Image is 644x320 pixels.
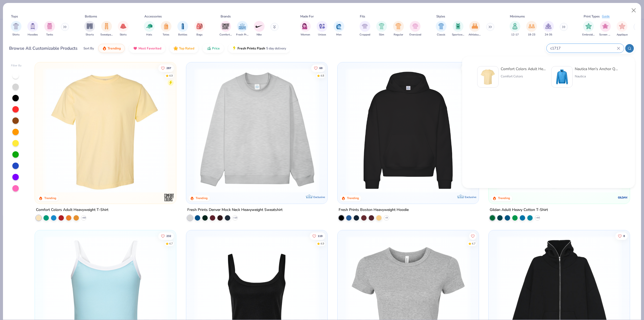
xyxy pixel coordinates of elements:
img: Athleisure Image [472,23,478,29]
div: filter for Shirts [11,21,21,37]
span: Fresh Prints [236,33,248,37]
span: 68 [319,67,323,69]
button: filter button [236,21,248,37]
span: Exclusive [464,195,476,199]
div: Fits [360,14,365,19]
img: Totes Image [163,23,169,29]
div: Filter By [11,64,22,68]
img: Sweatpants Image [104,23,109,29]
div: Gildan Adult Heavy Cotton T-Shirt [490,207,548,213]
button: Top Rated [170,44,198,53]
button: filter button [219,21,232,37]
div: filter for Comfort Colors [219,21,232,37]
span: Totes [163,33,169,37]
div: Comfort Colors Adult Heavyweight T-Shirt [501,66,546,72]
button: filter button [360,21,370,37]
button: Like [158,232,174,240]
div: 4.7 [472,242,475,246]
span: Trending [108,46,121,51]
button: filter button [194,21,205,37]
span: 232 [166,235,171,237]
img: Cropped Image [362,23,368,29]
div: filter for Tanks [44,21,55,37]
div: filter for Hoodies [27,21,38,37]
img: 12-17 Image [512,23,518,29]
button: filter button [334,21,344,37]
img: 91acfc32-fd48-4d6b-bdad-a4c1a30ac3fc [343,68,473,193]
div: Accessories [144,14,162,19]
span: Women [301,33,310,37]
img: Comfort Colors Image [222,22,230,30]
div: filter for Shorts [84,21,95,37]
div: filter for Applique [617,21,628,37]
span: + 10 [233,216,237,220]
button: filter button [11,21,21,37]
button: filter button [376,21,387,37]
span: Oversized [409,33,421,37]
span: 18-23 [528,33,535,37]
img: most_fav.gif [133,46,137,51]
div: 4.9 [320,242,324,246]
button: filter button [526,21,537,37]
span: Unisex [318,33,326,37]
img: f5d85501-0dbb-4ee4-b115-c08fa3845d83 [192,68,322,193]
img: Sportswear Image [455,23,461,29]
button: Fresh Prints Flash5 day delivery [228,44,290,53]
div: 4.7 [169,242,173,246]
div: filter for 24-35 [543,21,554,37]
img: Unisex Image [319,23,325,29]
span: Exclusive [313,195,325,199]
img: Regular Image [395,23,401,29]
img: flash.gif [232,46,236,51]
button: filter button [161,21,171,37]
div: 4.9 [169,74,173,78]
button: Most Favorited [129,44,165,53]
button: Close [629,5,639,16]
img: 24-35 Image [545,23,551,29]
div: filter for Skirts [118,21,129,37]
div: filter for Athleisure [469,21,481,37]
button: Like [310,232,325,240]
button: filter button [100,21,113,37]
div: Guide [602,14,610,19]
div: Sort By [83,46,94,51]
button: Like [616,232,628,240]
span: Hoodies [28,33,38,37]
button: filter button [599,21,612,37]
span: Shorts [86,33,94,37]
span: Regular [394,33,403,37]
img: Skirts Image [120,23,126,29]
button: Trending [98,44,125,53]
img: Women Image [302,23,308,29]
img: Shirts Image [13,23,19,29]
div: Minimums [510,14,525,19]
div: filter for Nike [254,21,265,37]
div: Fresh Prints Boston Heavyweight Hoodie [339,207,409,213]
img: Embroidery Image [586,23,592,29]
span: Nike [257,33,262,37]
div: filter for Bottles [177,21,188,37]
button: filter button [582,21,595,37]
span: Bags [196,33,203,37]
span: Athleisure [469,33,481,37]
img: Bottles Image [180,23,186,29]
div: filter for Women [300,21,311,37]
span: Sweatpants [100,33,113,37]
div: filter for Regular [393,21,404,37]
span: Classic [437,33,445,37]
div: Nautica [575,74,620,79]
button: filter button [84,21,95,37]
img: Comfort Colors logo [164,192,174,203]
span: 8 [624,235,625,237]
span: 287 [166,67,171,69]
img: Applique Image [619,23,625,29]
div: filter for 12-17 [510,21,520,37]
button: filter button [436,21,447,37]
div: Comfort Colors [501,74,546,79]
img: Screen Print Image [602,23,608,29]
span: 12-17 [511,33,519,37]
div: Styles [436,14,445,19]
div: filter for Men [334,21,344,37]
img: Shorts Image [87,23,93,29]
img: Fresh Prints Image [238,22,246,30]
